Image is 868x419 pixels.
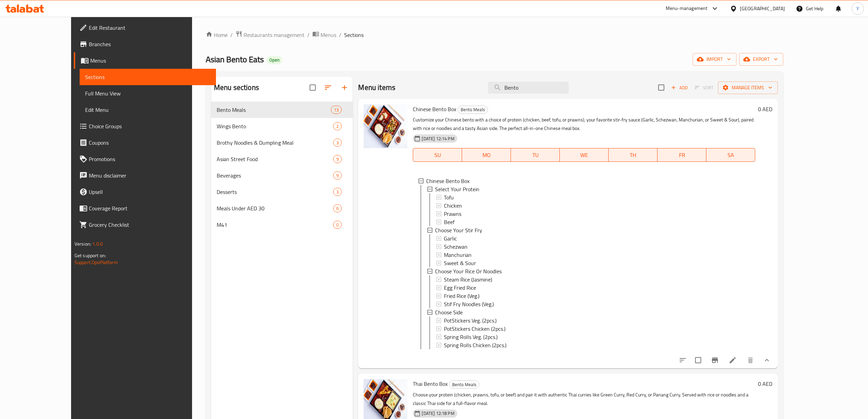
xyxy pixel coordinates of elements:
p: Customize your Chinese bento with a choice of protein (chicken, beef, tofu, or prawns), your favo... [413,116,755,133]
span: Add item [668,82,690,93]
span: Fried Rice (Veg.) [444,292,479,300]
span: TU [514,150,557,160]
a: Choice Groups [74,118,216,134]
span: Promotions [89,155,211,163]
div: items [333,139,342,147]
button: SA [706,148,755,162]
span: FR [660,150,704,160]
span: Desserts [217,188,333,196]
span: 9 [334,172,341,179]
button: WE [560,148,609,162]
a: Coverage Report [74,200,216,217]
span: 3 [334,140,341,146]
span: 9 [334,156,341,162]
a: Restaurants management [235,30,304,39]
span: Beverages [217,171,333,180]
button: TH [609,148,657,162]
span: MO [465,150,508,160]
a: Upsell [74,184,216,200]
span: 3 [334,189,341,195]
span: PotStickers Veg. (2pcs.) [444,316,497,325]
h6: 0 AED [758,379,772,389]
div: Bento Meals [458,106,488,114]
span: Manchurian [444,251,472,259]
a: Promotions [74,151,216,167]
span: Select all sections [306,80,320,95]
span: Wings Bento [217,122,333,130]
span: Menus [90,56,211,65]
button: Add [668,82,690,93]
span: [DATE] 12:18 PM [419,410,457,417]
span: Choose Your Rice Or Noodles [435,267,502,275]
span: [DATE] 12:14 PM [419,135,457,142]
span: Restaurants management [244,31,304,39]
span: Tofu [444,193,454,201]
li: / [339,31,341,39]
span: Garlic [444,234,457,243]
button: SU [413,148,462,162]
span: 6 [334,205,341,212]
span: Bento Meals [449,381,479,389]
div: items [333,221,342,229]
span: Steam Rice (Jasmine) [444,275,492,284]
div: Brothy Noodles & Dumpling Meal3 [211,134,353,151]
div: items [333,171,342,180]
button: FR [657,148,706,162]
span: Egg Fried Rice [444,284,476,292]
h2: Menu items [358,82,395,93]
span: Manage items [723,83,772,92]
span: M41 [217,221,333,229]
span: Beef [444,218,455,226]
div: Wings Bento2 [211,118,353,134]
div: Menu-management [666,4,708,13]
span: TH [611,150,655,160]
button: Manage items [718,81,778,94]
span: Sections [85,73,211,81]
span: Sort sections [320,79,336,96]
span: Y [856,5,859,12]
span: Coupons [89,139,211,147]
a: Edit menu item [729,356,737,364]
div: items [333,188,342,196]
span: Bento Meals [217,106,331,114]
div: items [331,106,342,114]
span: 13 [331,107,341,113]
span: Bento Meals [458,106,488,114]
div: Desserts3 [211,184,353,200]
a: Menus [74,52,216,69]
a: Grocery Checklist [74,217,216,233]
span: Select to update [691,353,705,367]
span: Spring Rolls Chicken (2pcs.) [444,341,506,349]
div: M410 [211,217,353,233]
a: Sections [80,69,216,85]
span: Get support on: [74,251,106,260]
span: Open [267,57,282,63]
div: Beverages9 [211,167,353,184]
li: / [230,31,233,39]
div: Meals Under AED 306 [211,200,353,217]
span: Edit Menu [85,106,211,114]
a: Support.OpsPlatform [74,258,118,267]
div: [GEOGRAPHIC_DATA] [740,5,785,12]
span: Chicken [444,201,462,210]
button: sort-choices [675,352,691,368]
button: delete [742,352,759,368]
svg: Show Choices [763,356,771,364]
a: Branches [74,36,216,52]
span: Chinese Bento Box [426,177,470,185]
input: search [488,82,569,94]
div: items [333,122,342,130]
span: Asian Street Food [217,155,333,163]
a: Full Menu View [80,85,216,102]
span: Version: [74,239,91,248]
span: Branches [89,40,211,48]
span: Chinese Bento Box [413,104,456,114]
span: WE [562,150,606,160]
div: Bento Meals13 [211,102,353,118]
nav: breadcrumb [206,30,783,39]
